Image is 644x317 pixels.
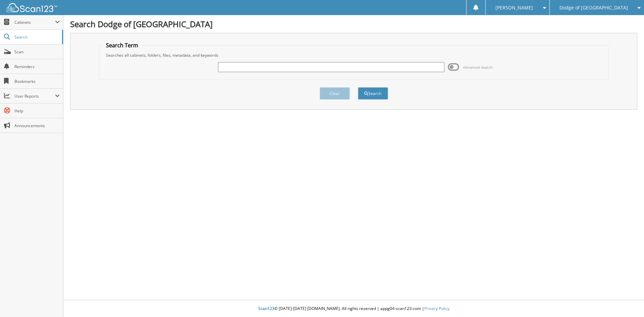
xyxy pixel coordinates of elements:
[463,65,493,70] span: Advanced Search
[14,49,60,55] span: Scan
[14,108,60,114] span: Help
[495,6,533,10] span: [PERSON_NAME]
[103,52,605,58] div: Searches all cabinets, folders, files, metadata, and keywords
[358,87,388,100] button: Search
[14,34,59,40] span: Search
[320,87,350,100] button: Clear
[14,78,60,84] span: Bookmarks
[258,306,274,311] span: Scan123
[14,93,55,99] span: User Reports
[424,306,449,311] a: Privacy Policy
[559,6,628,10] span: Dodge of [GEOGRAPHIC_DATA]
[610,285,644,317] iframe: Chat Widget
[70,18,637,30] h1: Search Dodge of [GEOGRAPHIC_DATA]
[63,301,644,317] div: © [DATE]-[DATE] [DOMAIN_NAME]. All rights reserved | appg04-scan123-com |
[7,3,57,12] img: scan123-logo-white.svg
[103,42,142,49] legend: Search Term
[14,123,60,128] span: Announcements
[14,19,55,25] span: Cabinets
[14,64,60,69] span: Reminders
